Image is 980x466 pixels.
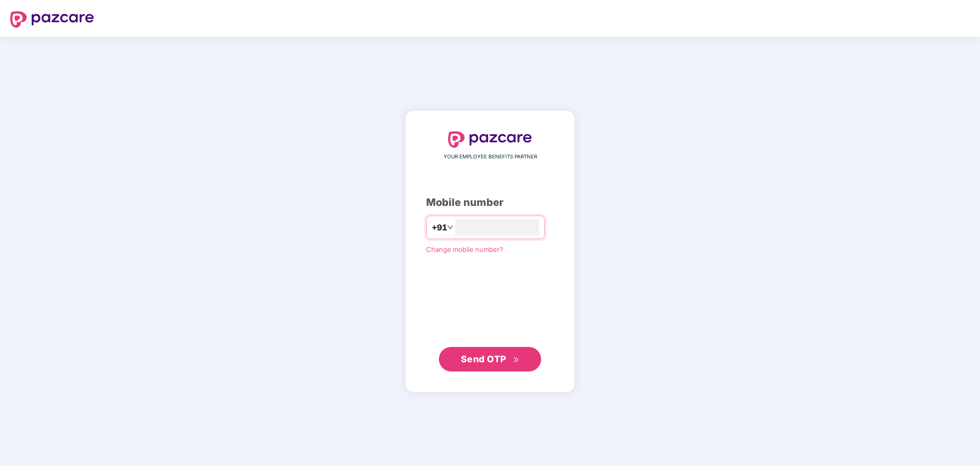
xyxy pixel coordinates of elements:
[461,354,506,364] span: Send OTP
[439,347,541,371] button: Send OTPdouble-right
[432,221,447,234] span: +91
[513,357,520,363] span: double-right
[10,11,94,28] img: logo
[444,153,537,161] span: YOUR EMPLOYEE BENEFITS PARTNER
[426,245,503,253] a: Change mobile number?
[448,131,532,148] img: logo
[426,195,554,211] div: Mobile number
[447,224,453,230] span: down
